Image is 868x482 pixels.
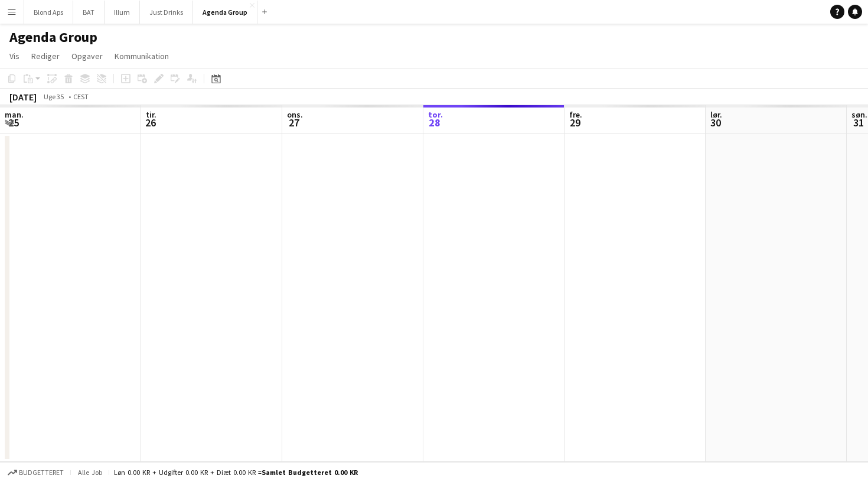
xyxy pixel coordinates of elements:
span: 27 [285,116,303,129]
span: 28 [426,116,443,129]
span: 25 [3,116,24,129]
button: Budgetteret [6,466,66,479]
div: CEST [73,92,89,101]
span: 30 [709,116,722,129]
span: Uge 35 [39,92,68,101]
span: tor. [428,109,443,120]
span: Opgaver [71,51,103,61]
button: BAT [73,1,105,24]
div: Løn 0.00 KR + Udgifter 0.00 KR + Diæt 0.00 KR = [114,468,358,477]
span: fre. [569,109,582,120]
a: Opgaver [67,48,107,64]
span: Alle job [76,468,104,477]
span: Samlet budgetteret 0.00 KR [262,468,358,477]
button: Blond Aps [24,1,73,24]
a: Kommunikation [110,48,174,64]
span: 26 [144,116,156,129]
a: Rediger [27,48,64,64]
span: Kommunikation [115,51,169,61]
span: søn. [851,109,867,120]
span: 29 [567,116,582,129]
span: 31 [850,116,867,129]
button: Illum [105,1,140,24]
button: Agenda Group [193,1,257,24]
button: Just Drinks [140,1,193,24]
span: Vis [9,51,19,61]
span: ons. [287,109,303,120]
span: man. [5,109,24,120]
a: Vis [5,48,24,64]
span: Budgetteret [19,468,64,477]
span: tir. [146,109,156,120]
div: [DATE] [9,91,37,103]
span: Rediger [31,51,60,61]
span: lør. [710,109,722,120]
h1: Agenda Group [9,28,97,46]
